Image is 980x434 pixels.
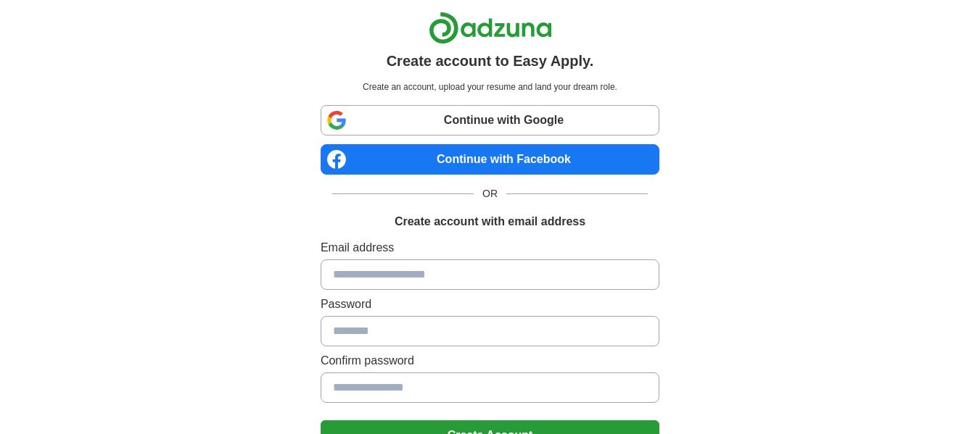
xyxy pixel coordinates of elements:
[321,296,659,313] label: Password
[395,213,585,230] h1: Create account with email address
[321,352,659,370] label: Confirm password
[429,12,552,44] img: Adzuna logo
[321,144,659,175] a: Continue with Facebook
[321,105,659,135] a: Continue with Google
[474,186,506,201] span: OR
[321,239,659,256] label: Email address
[324,80,656,93] p: Create an account, upload your resume and land your dream role.
[387,50,594,72] h1: Create account to Easy Apply.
